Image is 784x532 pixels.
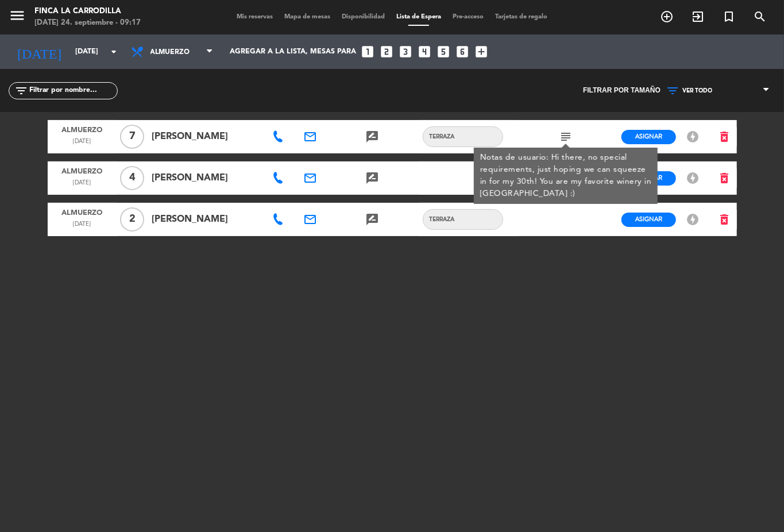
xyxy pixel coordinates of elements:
[120,125,144,149] span: 7
[474,44,489,59] i: add_box
[303,171,317,185] i: email
[120,207,144,232] span: 2
[423,215,460,224] span: Terraza
[682,212,703,227] button: offline_bolt
[52,178,113,193] span: [DATE]
[398,44,413,59] i: looks_3
[391,14,447,20] span: Lista de Espera
[9,7,26,24] i: menu
[621,213,676,227] button: Asignar
[231,14,279,20] span: Mis reservas
[52,137,113,152] span: [DATE]
[621,130,676,144] button: Asignar
[279,14,336,20] span: Mapa de mesas
[34,17,141,29] div: [DATE] 24. septiembre - 09:17
[423,132,460,141] span: Terraza
[336,14,391,20] span: Disponibilidad
[417,44,432,59] i: looks_4
[52,219,113,234] span: [DATE]
[635,132,662,141] span: Asignar
[691,10,705,24] i: exit_to_app
[489,14,553,20] span: Tarjetas de regalo
[52,205,113,220] span: Almuerzo
[686,171,700,185] i: offline_bolt
[379,44,394,59] i: looks_two
[34,6,141,17] div: Finca la Carrodilla
[480,152,652,200] div: Notas de usuario: Hi there, no special requirements, just hoping we can squeeze in for my 30th! Y...
[360,44,375,59] i: looks_one
[682,171,703,186] button: offline_bolt
[686,130,700,144] i: offline_bolt
[150,41,205,63] span: Almuerzo
[718,130,732,144] i: delete_forever
[152,212,259,227] span: [PERSON_NAME]
[660,10,674,24] i: add_circle_outline
[718,213,732,226] i: delete_forever
[152,129,259,144] span: [PERSON_NAME]
[713,168,737,188] button: delete_forever
[436,44,451,59] i: looks_5
[365,130,379,144] i: rate_review
[230,48,356,56] span: Agregar a la lista, mesas para
[682,129,703,144] button: offline_bolt
[152,171,259,186] span: [PERSON_NAME]
[713,210,737,230] button: delete_forever
[713,127,737,147] button: delete_forever
[559,130,573,144] i: subject
[9,7,26,28] button: menu
[52,122,113,137] span: Almuerzo
[28,84,117,97] input: Filtrar por nombre...
[722,10,736,24] i: turned_in_not
[682,87,712,94] span: VER TODO
[583,85,661,97] span: Filtrar por tamaño
[365,213,379,226] i: rate_review
[447,14,489,20] span: Pre-acceso
[365,171,379,185] i: rate_review
[303,130,317,144] i: email
[14,84,28,98] i: filter_list
[686,213,700,226] i: offline_bolt
[107,45,121,59] i: arrow_drop_down
[635,215,662,223] span: Asignar
[52,164,113,179] span: Almuerzo
[303,213,317,226] i: email
[455,44,470,59] i: looks_6
[120,166,144,190] span: 4
[9,39,69,64] i: [DATE]
[753,10,767,24] i: search
[718,171,732,185] i: delete_forever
